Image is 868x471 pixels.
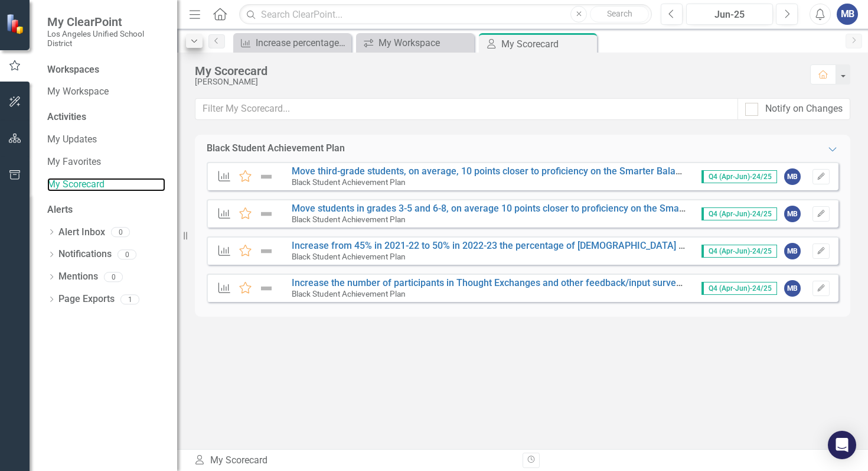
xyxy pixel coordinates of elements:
img: Not Defined [259,281,274,295]
span: Search [607,9,632,18]
div: Alerts [47,203,165,217]
button: Jun-25 [686,4,773,25]
div: [PERSON_NAME] [195,77,798,86]
div: MB [784,168,801,185]
img: Not Defined [259,244,274,258]
span: My ClearPoint [47,15,165,29]
div: MB [784,280,801,297]
button: Search [590,6,649,22]
a: Notifications [58,248,112,261]
div: Workspaces [47,63,99,77]
span: Q4 (Apr-Jun)-24/25 [701,170,777,183]
div: Jun-25 [690,8,769,22]
div: 0 [104,272,123,282]
div: My Scorecard [195,64,798,77]
button: MB [837,4,858,25]
img: Not Defined [259,207,274,221]
small: Los Angeles Unified School District [47,29,165,48]
a: Page Exports [58,293,115,306]
div: MB [784,206,801,222]
div: My Scorecard [194,454,514,467]
a: My Scorecard [47,178,165,191]
img: Not Defined [259,170,274,184]
input: Filter My Scorecard... [195,98,738,120]
div: Increase percentage of Staff with Excellent Attendance [256,35,348,50]
div: Notify on Changes [765,102,843,116]
div: 0 [111,228,130,238]
img: ClearPoint Strategy [6,14,27,34]
span: Q4 (Apr-Jun)-24/25 [701,207,777,220]
div: Activities [47,111,165,124]
span: Q4 (Apr-Jun)-24/25 [701,245,777,258]
input: Search ClearPoint... [239,4,652,25]
div: Black Student Achievement Plan [207,142,345,155]
small: Black Student Achievement Plan [292,252,406,261]
a: My Workspace [47,85,165,99]
a: Increase percentage of Staff with Excellent Attendance [236,35,348,50]
div: 1 [120,294,139,304]
small: Black Student Achievement Plan [292,177,406,187]
a: My Favorites [47,155,165,169]
div: Open Intercom Messenger [828,431,856,459]
a: My Updates [47,133,165,147]
a: Alert Inbox [58,226,105,239]
a: My Workspace [359,35,471,50]
div: 0 [118,249,136,259]
small: Black Student Achievement Plan [292,289,406,298]
span: Q4 (Apr-Jun)-24/25 [701,282,777,295]
small: Black Student Achievement Plan [292,215,406,224]
div: My Scorecard [501,37,594,51]
a: Mentions [58,270,98,284]
div: My Workspace [378,35,471,50]
div: MB [784,243,801,259]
